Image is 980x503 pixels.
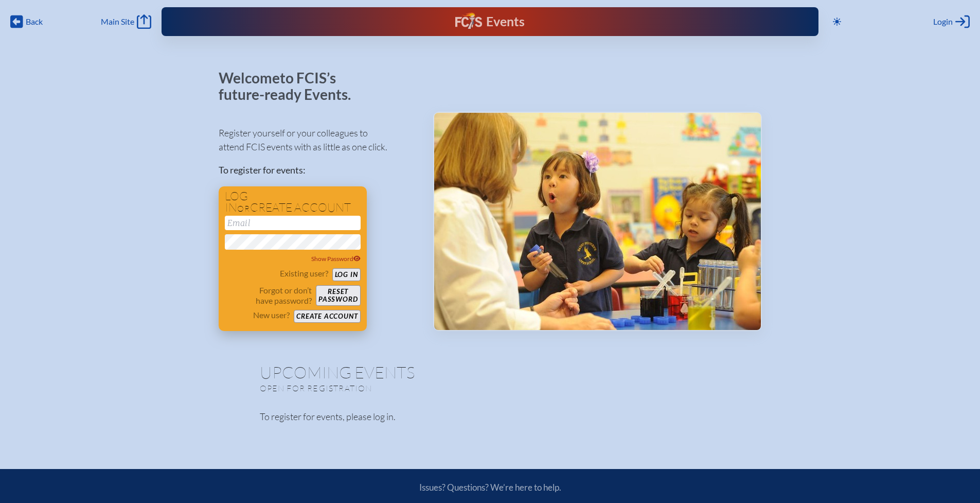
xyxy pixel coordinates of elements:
[225,190,361,214] h1: Log in create account
[219,163,417,177] p: To register for events:
[101,14,151,29] a: Main Site
[933,16,953,27] span: Login
[26,16,43,27] span: Back
[434,113,761,330] img: Events
[332,268,361,281] button: Log in
[219,126,417,154] p: Register yourself or your colleagues to attend FCIS events with as little as one click.
[225,216,361,230] input: Email
[237,203,250,214] span: or
[260,364,721,380] h1: Upcoming Events
[253,310,290,320] p: New user?
[225,285,312,306] p: Forgot or don’t have password?
[294,310,360,323] button: Create account
[219,70,363,102] p: Welcome to FCIS’s future-ready Events.
[316,285,360,306] button: Resetpassword
[260,410,721,424] p: To register for events, please log in.
[309,482,671,493] p: Issues? Questions? We’re here to help.
[101,16,134,27] span: Main Site
[280,268,328,279] p: Existing user?
[260,383,531,393] p: Open for registration
[342,12,637,31] div: FCIS Events — Future ready
[311,255,361,263] span: Show Password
